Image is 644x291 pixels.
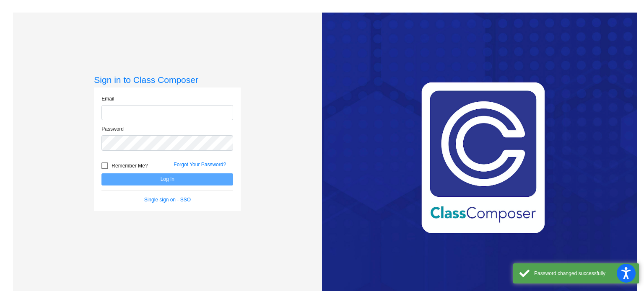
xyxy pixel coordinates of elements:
[101,125,124,133] label: Password
[144,197,191,203] a: Single sign on - SSO
[94,75,241,85] h3: Sign in to Class Composer
[174,162,226,167] a: Forgot Your Password?
[534,270,633,277] div: Password changed successfully
[112,161,148,171] span: Remember Me?
[101,95,114,103] label: Email
[101,173,233,185] button: Log In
